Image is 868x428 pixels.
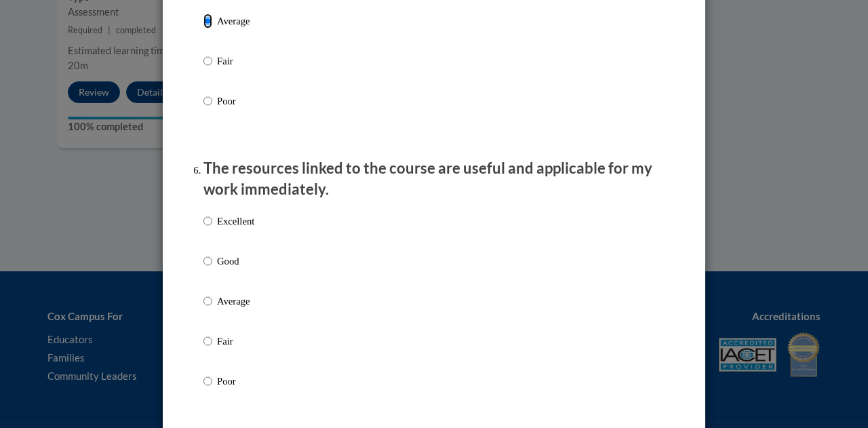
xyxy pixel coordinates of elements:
p: Poor [217,94,254,109]
input: Excellent [203,214,212,229]
input: Fair [203,54,212,69]
input: Fair [203,334,212,349]
p: Fair [217,334,254,349]
input: Poor [203,374,212,389]
input: Good [203,254,212,269]
input: Poor [203,94,212,109]
p: Poor [217,374,254,389]
p: The resources linked to the course are useful and applicable for my work immediately. [203,158,665,200]
p: Average [217,14,254,28]
p: Fair [217,54,254,69]
input: Average [203,294,212,309]
p: Excellent [217,214,254,229]
p: Good [217,254,254,269]
input: Average [203,14,212,28]
p: Average [217,294,254,309]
